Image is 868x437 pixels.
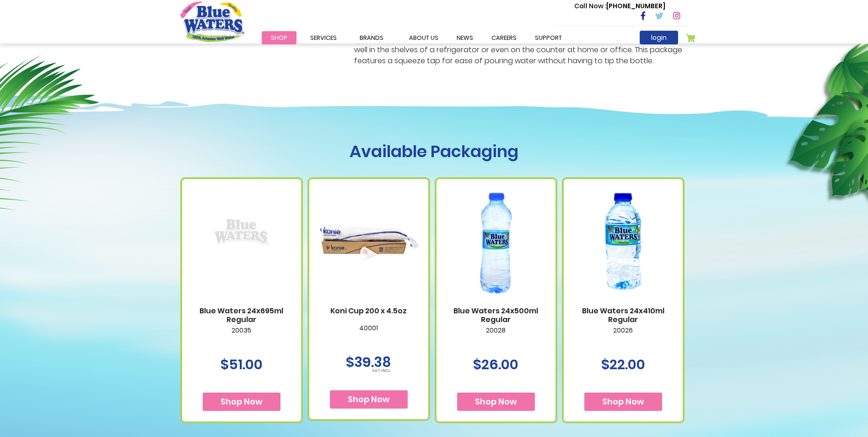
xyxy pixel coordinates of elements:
span: Shop Now [348,393,390,405]
p: 20028 [446,327,546,346]
span: Brands [360,33,383,42]
button: Shop Now [584,393,662,411]
a: News [447,31,482,44]
a: Blue Waters 24x695ml Regular [196,186,287,300]
li: Blue Waters 8 Litre bottle perfect for large gatherings, on the beach or by the river, fits well ... [354,33,688,66]
span: Shop Now [221,396,263,407]
button: Shop Now [457,393,535,411]
a: login [640,31,678,44]
h1: Available Packaging [180,142,688,161]
img: Blue Waters 24x500ml Regular [446,180,546,306]
a: careers [482,31,526,44]
button: Shop Now [203,393,280,411]
p: 20026 [573,327,674,346]
a: Blue Waters 24x695ml Regular [191,306,292,324]
span: Shop Now [602,396,644,407]
p: [PHONE_NUMBER] [574,1,665,11]
a: store logo [180,1,244,42]
button: Shop Now [330,390,408,409]
span: Shop [271,33,287,42]
a: Blue Waters 24x500ml Regular [446,306,546,324]
span: $22.00 [601,355,645,374]
span: $51.00 [221,355,263,374]
p: 20035 [191,327,292,346]
a: about us [400,31,447,44]
span: Services [310,33,337,42]
a: Koni Cup 200 x 4.5oz [318,306,419,315]
a: support [526,31,571,44]
span: Shop Now [475,396,517,407]
img: Blue Waters 24x410ml Regular [573,180,674,306]
p: 40001 [318,324,419,344]
span: Call Now : [574,1,606,11]
img: Koni Cup 200 x 4.5oz [318,180,419,306]
a: Blue Waters 24x410ml Regular [573,306,674,324]
span: $39.38 [346,352,391,372]
span: $26.00 [473,355,518,374]
img: Blue Waters 24x695ml Regular [196,186,287,278]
